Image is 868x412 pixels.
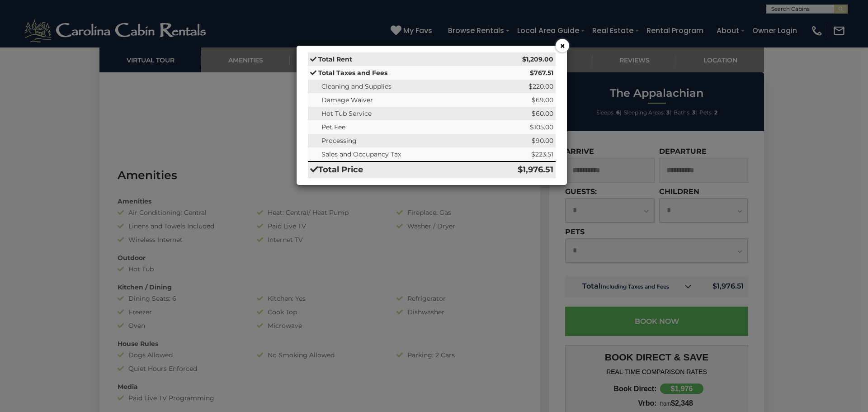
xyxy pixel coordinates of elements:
[321,82,392,90] span: Cleaning and Supplies
[318,55,352,63] strong: Total Rent
[530,69,553,77] strong: $767.51
[321,123,345,131] span: Pet Fee
[321,137,357,145] span: Processing
[556,39,569,52] button: ×
[482,147,556,161] td: $223.51
[318,69,387,77] strong: Total Taxes and Fees
[321,109,372,118] span: Hot Tub Service
[321,96,373,104] span: Damage Waiver
[482,120,556,134] td: $105.00
[308,161,482,178] td: Total Price
[321,150,401,158] span: Sales and Occupancy Tax
[482,93,556,107] td: $69.00
[522,55,553,63] strong: $1,209.00
[482,107,556,120] td: $60.00
[482,80,556,93] td: $220.00
[482,134,556,147] td: $90.00
[482,161,556,178] td: $1,976.51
